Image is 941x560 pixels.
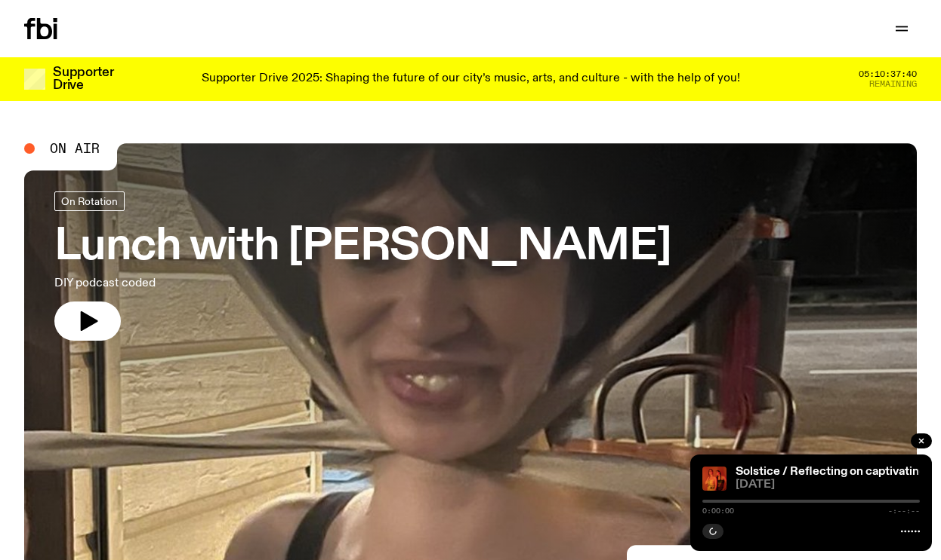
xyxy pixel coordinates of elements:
span: [DATE] [736,479,920,491]
span: -:--:-- [888,507,920,515]
span: 0:00:00 [702,507,734,515]
img: Naomi Robinson and Poli Pearl of Western Australian born band Special Feelings stand side by side... [702,467,727,491]
span: On Rotation [61,195,118,207]
a: Lunch with [PERSON_NAME]DIY podcast coded [54,191,671,341]
a: On Rotation [54,191,125,211]
p: DIY podcast coded [54,274,441,292]
h3: Supporter Drive [53,66,113,92]
span: Remaining [869,80,917,88]
h3: Lunch with [PERSON_NAME] [54,226,671,268]
span: 05:10:37:40 [859,70,917,78]
p: Supporter Drive 2025: Shaping the future of our city’s music, arts, and culture - with the help o... [202,72,740,86]
span: On Air [50,142,100,155]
